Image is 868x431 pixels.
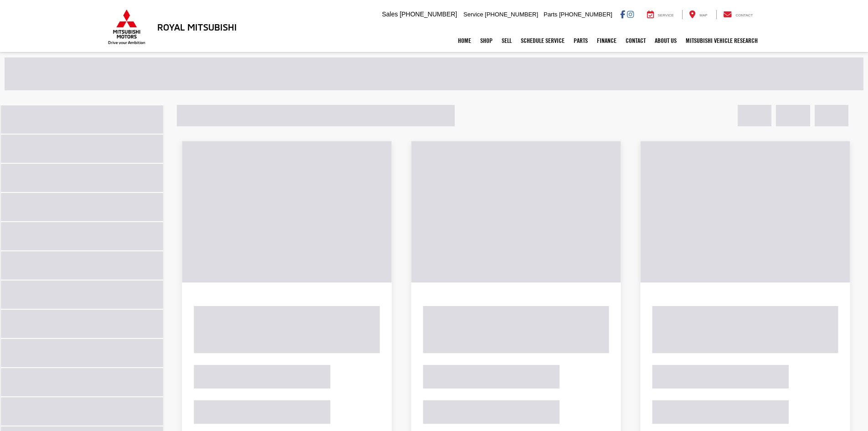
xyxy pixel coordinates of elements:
[620,10,625,18] a: Facebook: Click to visit our Facebook page
[382,10,398,18] span: Sales
[699,13,707,17] span: Map
[476,29,497,52] a: Shop
[682,10,714,19] a: Map
[569,29,592,52] a: Parts: Opens in a new tab
[485,11,538,18] span: [PHONE_NUMBER]
[716,10,760,19] a: Contact
[497,29,516,52] a: Sell
[453,29,476,52] a: Home
[650,29,681,52] a: About Us
[621,29,650,52] a: Contact
[400,10,457,18] span: [PHONE_NUMBER]
[681,29,762,52] a: Mitsubishi Vehicle Research
[658,13,674,17] span: Service
[559,11,612,18] span: [PHONE_NUMBER]
[463,11,483,18] span: Service
[627,10,634,18] a: Instagram: Click to visit our Instagram page
[544,11,557,18] span: Parts
[735,13,753,17] span: Contact
[640,10,681,19] a: Service
[157,22,237,32] h3: Royal Mitsubishi
[592,29,621,52] a: Finance
[106,9,147,45] img: Mitsubishi
[516,29,569,52] a: Schedule Service: Opens in a new tab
